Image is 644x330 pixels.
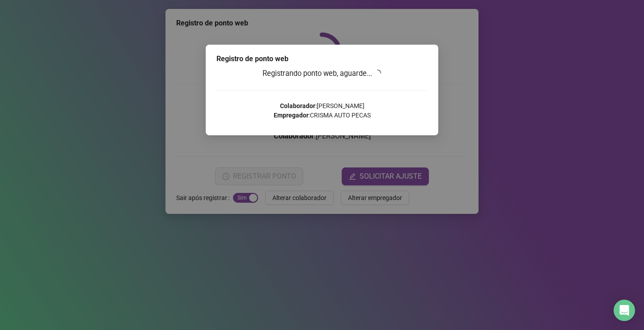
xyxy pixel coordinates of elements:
span: loading [373,69,382,78]
p: : [PERSON_NAME] : CRISMA AUTO PECAS [216,101,428,120]
div: Registro de ponto web [216,54,428,64]
h3: Registrando ponto web, aguarde... [216,68,428,79]
div: Open Intercom Messenger [614,300,635,321]
strong: Empregador [274,112,309,119]
strong: Colaborador [280,102,315,109]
